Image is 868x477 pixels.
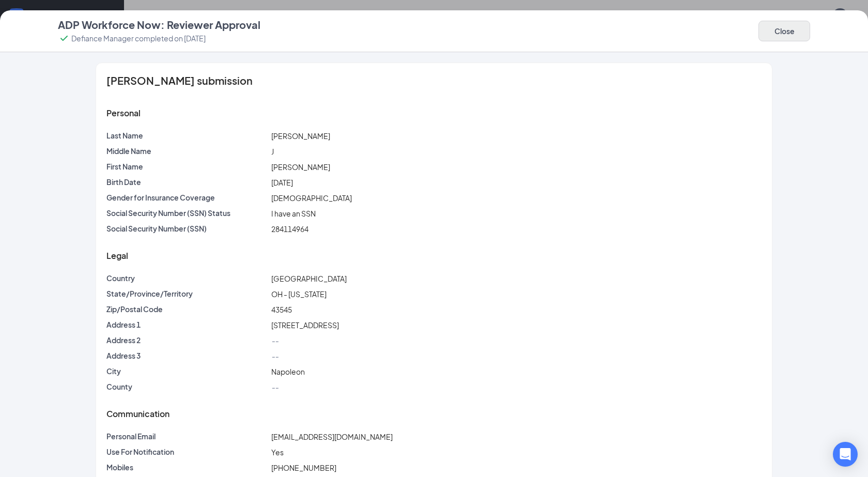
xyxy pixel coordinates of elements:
p: County [106,381,267,392]
span: [PERSON_NAME] [271,162,330,172]
p: Country [106,273,267,283]
p: First Name [106,161,267,172]
button: Close [758,21,810,41]
span: [PERSON_NAME] [271,131,330,141]
p: Defiance Manager completed on [DATE] [71,33,206,43]
span: Yes [271,448,284,457]
p: Address 3 [106,350,267,361]
span: [GEOGRAPHIC_DATA] [271,274,347,283]
span: [PERSON_NAME] submission [106,75,253,86]
span: OH - [US_STATE] [271,289,327,299]
span: 43545 [271,305,292,314]
p: State/Province/Territory [106,288,267,299]
span: J [271,147,274,156]
span: -- [271,351,278,361]
p: Personal Email [106,431,267,441]
div: Open Intercom Messenger [833,442,858,467]
p: Middle Name [106,146,267,156]
p: Mobiles [106,462,267,472]
p: Social Security Number (SSN) [106,223,267,234]
span: -- [271,382,278,392]
span: -- [271,336,278,345]
span: [STREET_ADDRESS] [271,320,339,330]
p: Social Security Number (SSN) Status [106,208,267,218]
p: Last Name [106,130,267,141]
span: [EMAIL_ADDRESS][DOMAIN_NAME] [271,432,393,441]
p: Address 2 [106,335,267,345]
span: Personal [106,107,141,118]
span: Communication [106,408,169,419]
span: I have an SSN [271,209,316,218]
span: Legal [106,250,128,261]
p: Zip/Postal Code [106,304,267,314]
span: [PHONE_NUMBER] [271,463,336,472]
span: Napoleon [271,367,305,376]
span: [DATE] [271,178,293,187]
span: [DEMOGRAPHIC_DATA] [271,193,352,203]
p: Gender for Insurance Coverage [106,192,267,203]
p: Birth Date [106,177,267,187]
span: 284114964 [271,224,308,234]
p: Address 1 [106,319,267,330]
svg: Checkmark [58,32,70,44]
h4: ADP Workforce Now: Reviewer Approval [58,18,260,32]
p: City [106,366,267,376]
p: Use For Notification [106,447,267,457]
